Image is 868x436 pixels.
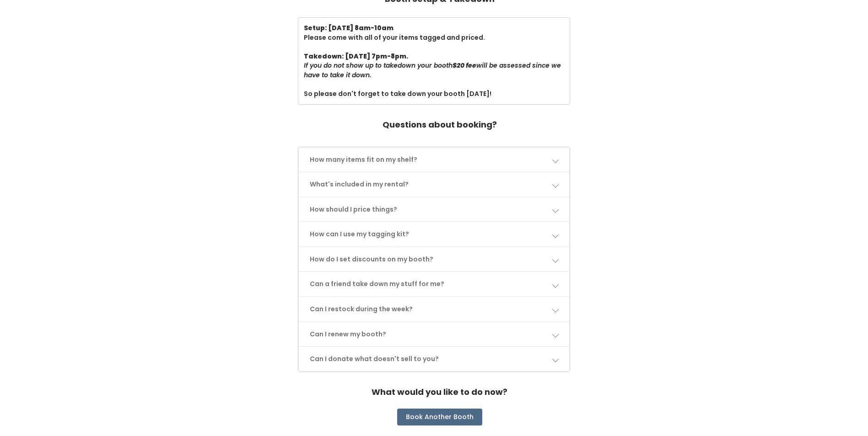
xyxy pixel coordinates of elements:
b: $20 fee [453,61,476,70]
a: Can a friend take down my stuff for me? [299,272,569,296]
b: Takedown: [DATE] 7pm-8pm. [304,52,408,61]
b: Setup: [DATE] 8am-10am [304,23,394,32]
a: How many items fit on my shelf? [299,148,569,172]
button: Book Another Booth [397,409,482,426]
a: Can I restock during the week? [299,297,569,321]
a: How do I set discounts on my booth? [299,247,569,271]
a: Can I renew my booth? [299,322,569,346]
h4: Questions about booking? [383,116,497,134]
a: How should I price things? [299,197,569,222]
i: If you do not show up to takedown your booth will be assessed since we have to take it down. [304,61,561,80]
a: How can I use my tagging kit? [299,222,569,246]
div: Please come with all of your items tagged and priced. So please don't forget to take down your bo... [304,23,564,99]
a: What's included in my rental? [299,172,569,197]
h4: What would you like to do now? [372,383,507,401]
a: Can I donate what doesn't sell to you? [299,347,569,371]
